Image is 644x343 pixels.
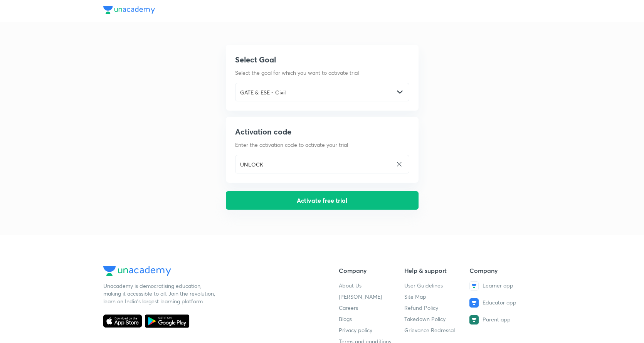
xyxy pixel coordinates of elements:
[404,293,426,300] a: Site Map
[339,326,372,334] a: Privacy policy
[235,141,409,149] p: Enter the activation code to activate your trial
[339,293,382,300] a: [PERSON_NAME]
[103,282,219,305] div: Unacademy is democratising education, making it accessible to all. Join the revolution, learn on ...
[103,6,155,16] a: Unacademy
[404,266,464,275] h5: Help & support
[339,315,352,323] a: Blogs
[339,282,362,289] a: About Us
[226,191,419,210] button: Activate free trial
[469,315,529,325] a: Parent app
[235,84,394,100] input: Select goal
[235,69,409,77] p: Select the goal for which you want to activate trial
[404,326,455,334] a: Grievance Redressal
[469,281,479,291] img: Learner app
[339,266,398,275] h5: Company
[404,282,443,289] a: User Guidelines
[469,298,529,308] a: Educator app
[469,281,529,291] a: Learner app
[397,89,402,95] img: -
[404,315,446,323] a: Takedown Policy
[235,156,393,172] input: Enter activation code
[235,126,409,138] h5: Activation code
[469,266,529,275] h5: Company
[339,304,358,311] a: Careers
[235,54,409,66] h5: Select Goal
[469,315,479,325] img: Parent app
[404,304,438,311] a: Refund Policy
[469,298,479,308] img: Educator app
[103,6,155,14] img: Unacademy
[103,266,171,276] img: Unacademy Logo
